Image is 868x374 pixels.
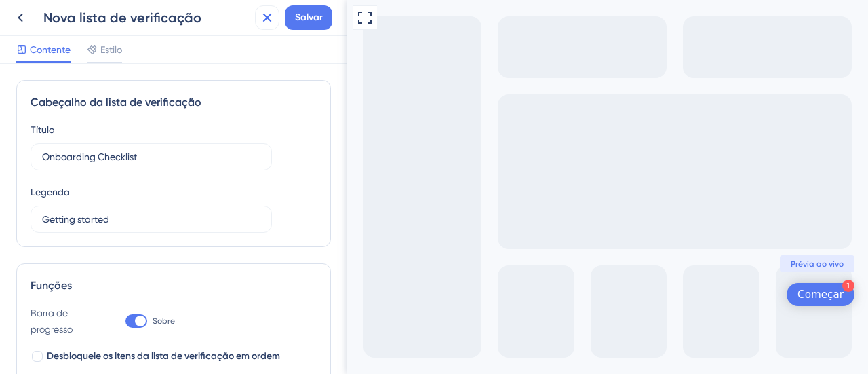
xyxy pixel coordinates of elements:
font: Começar [450,288,496,301]
input: Cabeçalho 2 [42,212,260,227]
font: Salvar [295,12,323,23]
input: Cabeçalho 1 [42,149,260,164]
font: Estilo [100,44,122,55]
font: Sobre [153,316,175,326]
font: Cabeçalho da lista de verificação [31,96,201,109]
font: Prévia ao vivo [443,259,496,269]
font: Barra de progresso [31,307,73,335]
font: Contente [30,44,71,55]
font: Nova lista de verificação [43,10,201,26]
font: Legenda [31,187,70,198]
button: Salvar [285,5,332,30]
font: Funções [31,279,72,292]
font: 1 [499,282,504,291]
div: Abra a lista de verificação do Get Started, módulos restantes: 1 [439,283,507,306]
font: Título [31,124,54,135]
font: Desbloqueie os itens da lista de verificação em ordem [47,350,280,362]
